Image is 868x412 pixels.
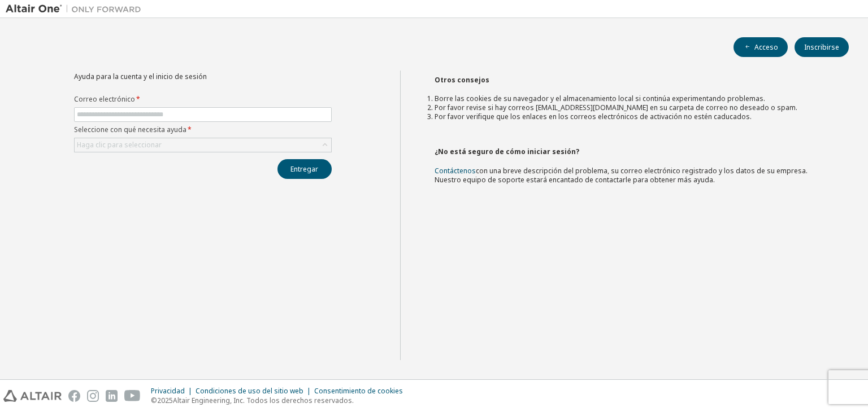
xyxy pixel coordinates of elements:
[74,72,207,81] font: Ayuda para la cuenta y el inicio de sesión
[77,140,162,150] font: Haga clic para seleccionar
[435,94,765,103] font: Borre las cookies de su navegador y el almacenamiento local si continúa experimentando problemas.
[6,3,147,15] img: Altair Uno
[74,125,186,134] font: Seleccione con qué necesita ayuda
[75,138,331,152] div: Haga clic para seleccionar
[795,37,849,57] button: Inscribirse
[754,42,778,52] font: Acceso
[151,386,185,396] font: Privacidad
[435,147,579,156] font: ¿No está seguro de cómo iniciar sesión?
[157,396,173,405] font: 2025
[196,386,303,396] font: Condiciones de uso del sitio web
[734,37,788,57] button: Acceso
[804,42,839,52] font: Inscribirse
[106,390,118,402] img: linkedin.svg
[124,390,141,402] img: youtube.svg
[87,390,99,402] img: instagram.svg
[3,390,62,402] img: altair_logo.svg
[151,396,157,405] font: ©
[290,164,318,174] font: Entregar
[435,166,808,185] font: con una breve descripción del problema, su correo electrónico registrado y los datos de su empres...
[314,386,403,396] font: Consentimiento de cookies
[277,159,332,179] button: Entregar
[435,166,476,176] a: Contáctenos
[435,112,752,121] font: Por favor verifique que los enlaces en los correos electrónicos de activación no estén caducados.
[173,396,354,405] font: Altair Engineering, Inc. Todos los derechos reservados.
[74,94,135,104] font: Correo electrónico
[68,390,80,402] img: facebook.svg
[435,75,489,85] font: Otros consejos
[435,103,797,112] font: Por favor revise si hay correos [EMAIL_ADDRESS][DOMAIN_NAME] en su carpeta de correo no deseado o...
